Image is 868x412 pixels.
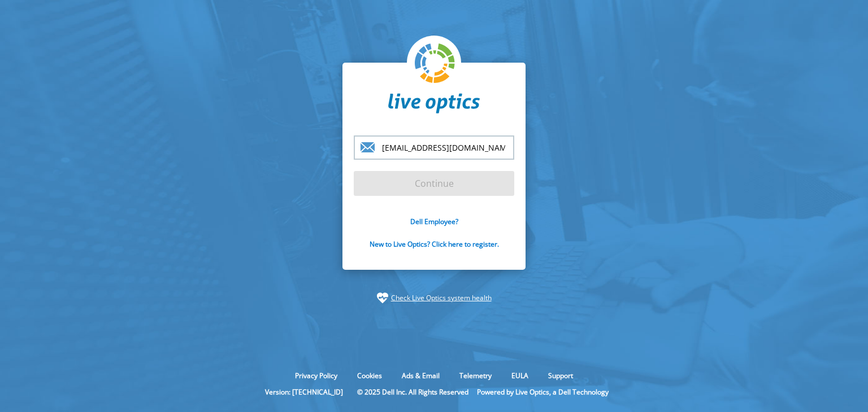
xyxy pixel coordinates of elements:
[410,217,458,226] a: Dell Employee?
[370,239,499,249] a: New to Live Optics? Click here to register.
[287,371,346,380] a: Privacy Policy
[540,371,581,380] a: Support
[503,371,537,380] a: EULA
[477,387,609,397] li: Powered by Live Optics, a Dell Technology
[391,292,492,304] a: Check Live Optics system health
[415,43,455,84] img: liveoptics-logo.svg
[349,371,390,380] a: Cookies
[354,135,514,160] input: email@address.com
[351,387,474,397] li: © 2025 Dell Inc. All Rights Reserved
[451,371,500,380] a: Telemetry
[393,371,448,380] a: Ads & Email
[388,93,480,113] img: liveoptics-word.svg
[377,292,388,304] img: status-check-icon.svg
[259,387,349,397] li: Version: [TECHNICAL_ID]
